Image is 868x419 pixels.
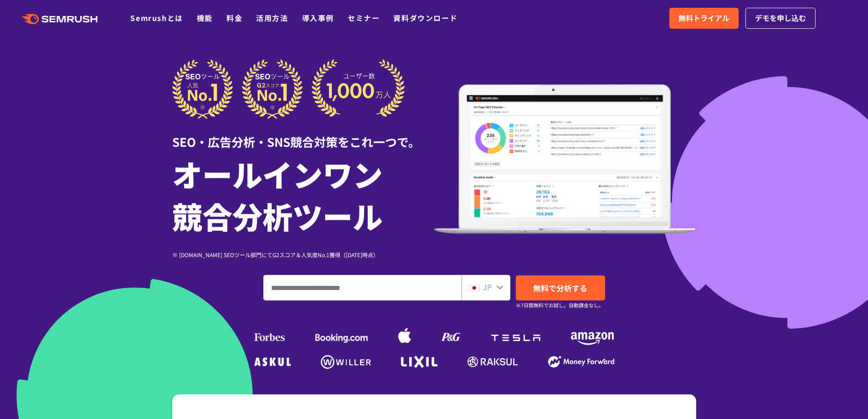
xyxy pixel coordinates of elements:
div: ※ [DOMAIN_NAME] SEOツール部門にてG2スコア＆人気度No.1獲得（[DATE]時点） [172,250,434,259]
a: 無料で分析する [516,275,605,300]
span: デモを申し込む [755,12,806,24]
a: セミナー [348,12,380,23]
a: 無料トライアル [669,8,739,29]
div: SEO・広告分析・SNS競合対策をこれ一つで。 [172,119,434,150]
input: ドメイン、キーワードまたはURLを入力してください [264,275,461,300]
span: 無料トライアル [678,12,729,24]
small: ※7日間無料でお試し。自動課金なし。 [516,301,604,310]
a: 資料ダウンロード [393,12,457,23]
a: Semrushとは [130,12,183,23]
span: 無料で分析する [533,282,587,294]
a: 料金 [226,12,242,23]
a: 活用方法 [256,12,288,23]
a: 導入事例 [302,12,334,23]
a: 機能 [197,12,213,23]
h1: オールインワン 競合分析ツール [172,153,434,237]
a: デモを申し込む [745,8,816,29]
span: JP [483,281,492,292]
